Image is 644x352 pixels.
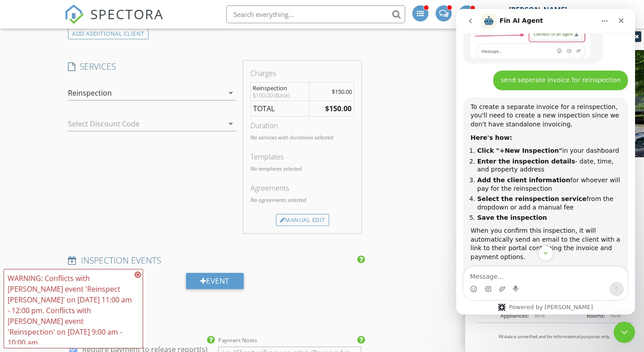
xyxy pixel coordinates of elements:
[64,4,84,24] img: The Best Home Inspection Software - Spectora
[21,168,114,175] b: Add the client information
[476,334,633,340] p: All data is unverified and for informational purposes only.
[14,277,21,284] button: Emoji picker
[555,312,605,320] div: Rooms:
[226,5,405,23] input: Search everything...
[250,183,354,193] div: Agreements
[253,84,307,92] div: Reinspection
[68,255,361,266] h4: INSPECTION EVENTS
[250,151,354,162] div: Templates
[68,61,236,72] h4: SERVICES
[456,9,635,314] iframe: Intercom live chat
[250,120,354,131] div: Duration
[21,148,165,165] li: - date, time, and property address
[14,218,165,252] div: When you confirm this inspection, it will automatically send an email to the client with a link t...
[21,186,130,193] b: Select the reinspection service
[250,196,354,204] p: No agreements selected
[21,138,165,146] li: in your dashboard
[250,68,354,79] div: Charges
[21,186,165,202] li: from the dropdown or add a manual fee
[28,277,35,284] button: Gif picker
[21,149,119,156] b: Enter the inspection details
[21,205,91,212] b: Save the inspection
[14,94,165,120] div: To create a separate invoice for a reinspection, you'll need to create a new inspection since we ...
[21,138,106,145] b: Click "+New Inspection"
[82,237,97,252] button: Scroll to bottom
[253,92,307,99] div: $150.00 (Base)
[186,273,244,289] div: Event
[90,4,164,23] span: SPECTORA
[42,277,50,284] button: Upload attachment
[610,312,621,319] span: N/A
[534,312,545,319] span: N/A
[68,28,148,40] div: ADD ADDITIONAL client
[64,12,164,31] a: SPECTORA
[14,125,56,132] b: Here's how:
[332,88,352,96] span: $150.00
[479,312,529,320] div: Appliances:
[8,258,171,273] textarea: Message…
[68,317,361,329] h4: PAYMENT
[21,167,165,184] li: for whoever will pay for the reinspection
[68,89,112,97] div: Reinspection
[8,273,132,348] div: WARNING: Conflicts with [PERSON_NAME] event 'Reinspect [PERSON_NAME]' on [DATE] 11:00 am - 12:00 ...
[250,134,354,142] p: No services with durations selected
[276,214,329,226] div: Manual Edit
[251,101,309,116] td: TOTAL
[225,88,236,98] i: arrow_drop_down
[57,277,64,284] button: Start recording
[325,104,352,113] strong: $150.00
[509,5,567,14] div: [PERSON_NAME]
[225,118,236,129] i: arrow_drop_down
[614,322,635,343] iframe: Intercom live chat
[250,165,354,173] p: No templates selected
[153,273,168,287] button: Send a message…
